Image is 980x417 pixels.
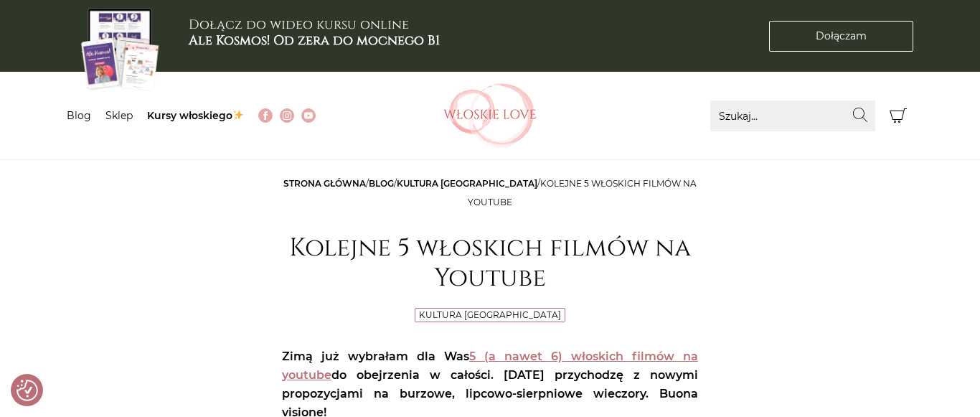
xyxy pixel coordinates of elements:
[369,178,394,189] a: Blog
[419,309,561,320] a: Kultura [GEOGRAPHIC_DATA]
[882,100,913,131] button: Koszyk
[67,109,91,122] a: Blog
[710,100,875,131] input: Szukaj...
[282,233,698,294] h1: Kolejne 5 włoskich filmów na Youtube
[769,21,913,52] a: Dołączam
[105,109,133,122] a: Sklep
[147,109,244,122] a: Kursy włoskiego
[282,350,698,382] a: 5 (a nawet 6) włoskich filmów na youtube
[283,178,366,189] a: Strona główna
[397,178,537,189] a: Kultura [GEOGRAPHIC_DATA]
[233,110,243,120] img: ✨
[189,17,440,48] h3: Dołącz do wideo kursu online
[189,32,440,50] b: Ale Kosmos! Od zera do mocnego B1
[17,380,38,401] img: Revisit consent button
[468,178,697,207] span: Kolejne 5 włoskich filmów na Youtube
[816,29,867,44] span: Dołączam
[17,380,38,401] button: Preferencje co do zgód
[443,83,537,148] img: Włoskielove
[283,178,697,207] span: / / /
